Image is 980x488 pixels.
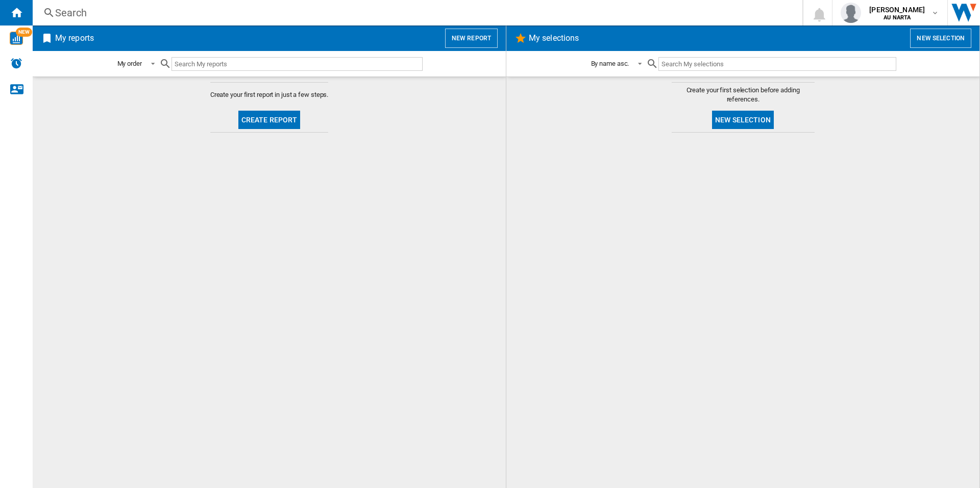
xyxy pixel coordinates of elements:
[53,29,96,48] h2: My reports
[884,14,911,21] b: AU NARTA
[672,86,815,104] span: Create your first selection before adding references.
[171,57,423,71] input: Search My reports
[238,111,301,129] button: Create report
[445,29,498,48] button: New report
[712,111,774,129] button: New selection
[658,57,896,71] input: Search My selections
[10,32,23,45] img: wise-card.svg
[117,60,142,67] div: My order
[869,5,925,15] span: [PERSON_NAME]
[910,29,971,48] button: New selection
[16,28,32,37] span: NEW
[10,57,22,69] img: alerts-logo.svg
[841,3,861,23] img: profile.jpg
[210,90,329,99] span: Create your first report in just a few steps.
[527,29,581,48] h2: My selections
[591,60,629,67] div: By name asc.
[55,6,776,20] div: Search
